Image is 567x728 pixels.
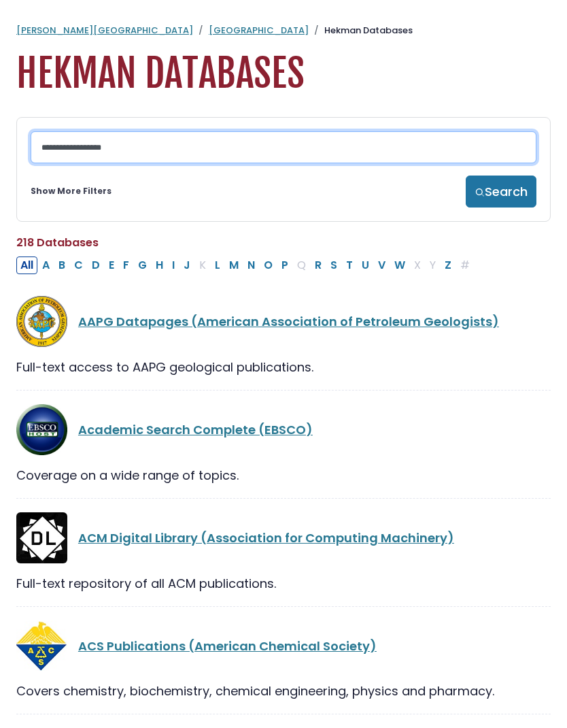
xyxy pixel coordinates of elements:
[152,257,167,274] button: Filter Results H
[374,257,390,274] button: Filter Results V
[260,257,277,274] button: Filter Results O
[16,466,551,484] div: Coverage on a wide range of topics.
[16,235,99,250] span: 218 Databases
[311,257,326,274] button: Filter Results R
[78,529,454,546] a: ACM Digital Library (Association for Computing Machinery)
[16,682,551,700] div: Covers chemistry, biochemistry, chemical engineering, physics and pharmacy.
[54,257,69,274] button: Filter Results B
[38,257,54,274] button: Filter Results A
[225,257,243,274] button: Filter Results M
[309,24,413,37] li: Hekman Databases
[466,176,536,208] button: Search
[78,313,499,330] a: AAPG Datapages (American Association of Petroleum Geologists)
[326,257,341,274] button: Filter Results S
[134,257,151,274] button: Filter Results G
[16,358,551,376] div: Full-text access to AAPG geological publications.
[31,131,536,163] input: Search database by title or keyword
[243,257,259,274] button: Filter Results N
[16,24,551,37] nav: breadcrumb
[88,257,104,274] button: Filter Results D
[16,257,37,274] button: All
[31,185,111,197] a: Show More Filters
[78,421,313,438] a: Academic Search Complete (EBSCO)
[78,638,377,655] a: ACS Publications (American Chemical Society)
[16,256,475,273] div: Alpha-list to filter by first letter of database name
[16,24,193,37] a: [PERSON_NAME][GEOGRAPHIC_DATA]
[179,257,194,274] button: Filter Results J
[16,51,551,97] h1: Hekman Databases
[277,257,292,274] button: Filter Results P
[105,257,118,274] button: Filter Results E
[441,257,456,274] button: Filter Results Z
[390,257,409,274] button: Filter Results W
[342,257,357,274] button: Filter Results T
[358,257,373,274] button: Filter Results U
[209,24,309,37] a: [GEOGRAPHIC_DATA]
[70,257,87,274] button: Filter Results C
[119,257,133,274] button: Filter Results F
[16,574,551,593] div: Full-text repository of all ACM publications.
[211,257,224,274] button: Filter Results L
[168,257,179,274] button: Filter Results I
